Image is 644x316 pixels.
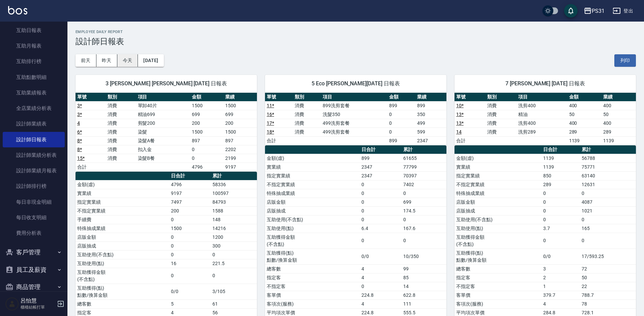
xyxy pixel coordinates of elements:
td: 6.4 [360,224,402,233]
td: 0 [387,110,415,119]
td: 消費 [106,154,136,163]
td: 85 [402,273,446,282]
td: 客單價 [455,291,541,299]
td: 699 [190,110,224,119]
td: 897 [190,136,224,145]
td: 消費 [486,119,517,127]
td: 指定客 [455,273,541,282]
td: 洗髮350 [321,110,387,119]
td: 897 [224,136,257,145]
th: 單號 [76,93,106,102]
td: 0 [360,233,402,249]
a: 設計師業績表 [3,116,65,132]
td: 400 [567,101,602,110]
td: 0 [387,127,415,136]
td: 剪髮200 [136,119,190,127]
td: 7402 [402,180,446,189]
td: 合計 [265,136,293,145]
td: 14 [402,282,446,291]
td: 店販金額 [265,198,360,206]
button: save [564,4,578,18]
td: 148 [211,215,257,224]
a: 互助日報表 [3,23,65,38]
td: 客項次(服務) [455,299,541,308]
th: 累計 [580,145,636,154]
td: 消費 [486,110,517,119]
td: 互助獲得金額 (不含點) [76,268,169,284]
td: 0 [580,233,636,249]
td: 0 [360,215,402,224]
td: 7497 [169,198,211,206]
td: 61655 [402,154,446,163]
td: 互助使用(不含點) [76,250,169,259]
td: 染髮B餐 [136,154,190,163]
td: 58336 [211,180,257,189]
td: 互助獲得(點) 點數/換算金額 [76,284,169,299]
td: 特殊抽成業績 [76,224,169,233]
td: 實業績 [455,163,541,171]
button: 登出 [610,5,636,17]
button: 列印 [614,54,636,67]
td: 499洗剪套餐 [321,127,387,136]
td: 300 [211,241,257,250]
td: 77799 [402,163,446,171]
td: 客項次(服務) [265,299,360,308]
td: 899 [360,154,402,163]
th: 業績 [224,93,257,102]
td: 1139 [602,136,636,145]
td: 289 [602,127,636,136]
th: 類別 [106,93,136,102]
span: 3 [PERSON_NAME] [PERSON_NAME] [DATE] 日報表 [84,80,249,87]
td: 0 [211,268,257,284]
td: 0 [190,154,224,163]
td: 實業績 [265,163,360,171]
td: 總客數 [76,299,169,308]
td: 精油699 [136,110,190,119]
td: 850 [541,171,580,180]
td: 金額(虛) [76,180,169,189]
td: 1500 [190,101,224,110]
th: 業績 [602,93,636,102]
td: 2347 [360,171,402,180]
td: 4 [360,299,402,308]
div: PS31 [592,7,605,15]
td: 消費 [106,119,136,127]
td: 金額(虛) [265,154,360,163]
td: 0 [402,215,446,224]
table: a dense table [76,93,257,172]
td: 合計 [455,136,486,145]
td: 0 [169,233,211,241]
td: 消費 [293,119,321,127]
td: 指定實業績 [265,171,360,180]
a: 全店業績分析表 [3,100,65,116]
span: 7 [PERSON_NAME] [DATE] 日報表 [463,80,628,87]
td: 0 [387,119,415,127]
td: 12631 [580,180,636,189]
a: 設計師業績分析表 [3,147,65,163]
td: 5 [169,299,211,308]
th: 類別 [293,93,321,102]
td: 3/105 [211,284,257,299]
td: 金額(虛) [455,154,541,163]
button: 員工及薪資 [3,261,65,279]
td: 特殊抽成業績 [455,189,541,198]
td: 1500 [190,127,224,136]
td: 3 [541,264,580,273]
p: 櫃檯結帳打單 [21,304,55,310]
td: 0 [360,206,402,215]
td: 0 [541,189,580,198]
td: 379.7 [541,291,580,299]
td: 0/0 [541,249,580,264]
td: 互助獲得金額 (不含點) [455,233,541,249]
td: 499洗剪套餐 [321,119,387,127]
td: 1588 [211,206,257,215]
td: 4796 [169,180,211,189]
th: 累計 [402,145,446,154]
td: 599 [415,127,446,136]
td: 總客數 [455,264,541,273]
button: 客戶管理 [3,243,65,261]
td: 手續費 [76,215,169,224]
td: 消費 [106,127,136,136]
td: 899 [415,101,446,110]
td: 1500 [224,127,257,136]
